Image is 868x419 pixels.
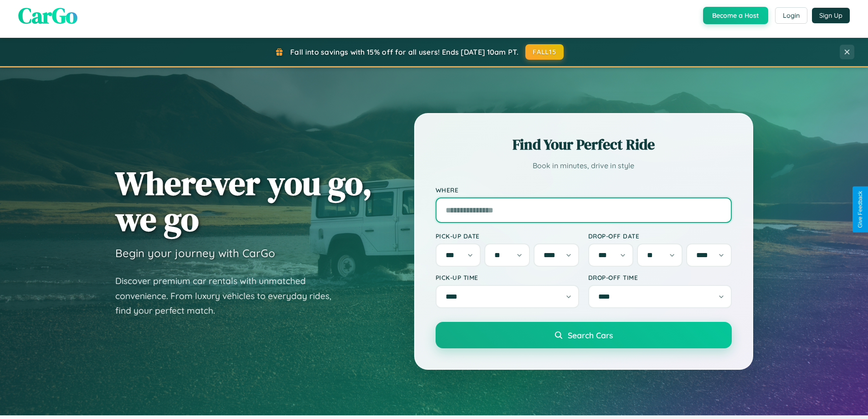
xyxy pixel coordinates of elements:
p: Book in minutes, drive in style [436,159,732,172]
span: Fall into savings with 15% off for all users! Ends [DATE] 10am PT. [290,47,519,57]
button: Sign Up [812,8,850,23]
span: CarGo [18,0,77,31]
p: Discover premium car rentals with unmatched convenience. From luxury vehicles to everyday rides, ... [115,274,343,318]
label: Drop-off Date [588,232,732,240]
button: Become a Host [703,7,768,24]
h3: Begin your journey with CarGo [115,246,275,260]
h1: Wherever you go, we go [115,165,372,237]
h2: Find Your Perfect Ride [436,134,732,155]
button: FALL15 [525,44,564,60]
span: Search Cars [568,330,613,340]
label: Pick-up Date [436,232,579,240]
button: Login [775,7,807,24]
label: Drop-off Time [588,274,732,281]
label: Pick-up Time [436,274,579,281]
button: Search Cars [436,322,732,348]
div: Give Feedback [857,191,863,228]
label: Where [436,186,732,194]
